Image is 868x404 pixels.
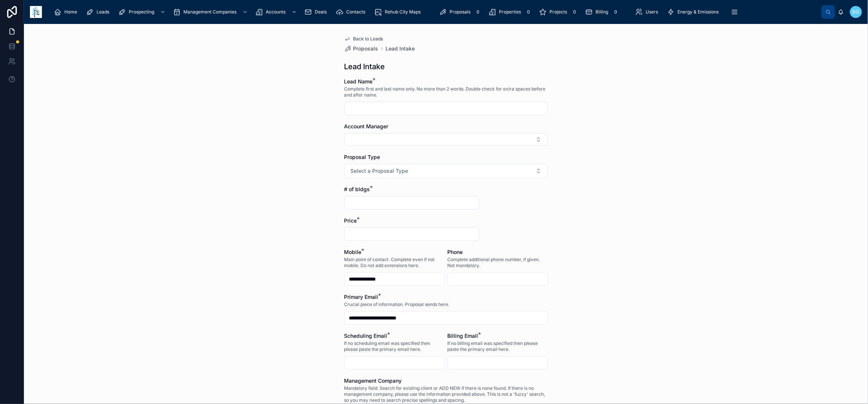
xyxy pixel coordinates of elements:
span: Price [344,217,357,224]
span: Leads [97,9,109,15]
a: Leads [84,5,115,19]
img: App logo [30,6,42,18]
span: Energy & Emissions [678,9,719,15]
span: Billing [596,9,608,15]
span: Mobile [344,249,362,255]
a: Billing0 [583,5,622,19]
span: Home [64,9,77,15]
span: Deals [315,9,327,15]
span: Management Company [344,377,402,384]
a: Home [52,5,82,19]
span: Main point of contact. Complete even if not mobile. Do not add extensions here. [344,257,445,269]
span: Contacts [346,9,365,15]
span: Projects [549,9,567,15]
span: DG [853,9,859,15]
span: Scheduling Email [344,333,387,339]
a: Accounts [253,5,301,19]
span: # of bldgs [344,186,370,192]
span: Account Manager [344,123,389,129]
h1: Lead Intake [344,61,385,72]
a: Management Companies [171,5,252,19]
span: Management Companies [183,9,237,15]
a: Proposals0 [437,5,485,19]
a: Deals [302,5,332,19]
div: 0 [611,7,620,16]
span: Properties [499,9,521,15]
a: Contacts [334,5,371,19]
button: Select Button [344,133,548,146]
span: Back to Leads [353,36,383,42]
span: Mandatory field. Search for existing client or ADD NEW if there is none found. If there is no man... [344,385,548,403]
span: Phone [448,249,463,255]
span: Users [646,9,658,15]
span: If no scheduling email was specified then please paste the primary email here. [344,340,445,352]
a: Back to Leads [344,36,383,42]
span: Complete additional phone number, if given. Not mandatory. [448,257,548,269]
span: Lead Name [344,78,373,85]
a: Prospecting [116,5,169,19]
span: Prospecting [129,9,154,15]
span: Proposals [450,9,470,15]
span: Proposals [353,45,378,52]
div: 0 [570,7,579,16]
span: Primary Email [344,294,378,300]
a: Rehub City Maps [372,5,426,19]
span: Billing Email [448,333,478,339]
a: Lead Intake [386,45,415,52]
a: Properties0 [486,5,535,19]
div: 0 [524,7,533,16]
span: Accounts [266,9,286,15]
span: Rehub City Maps [385,9,421,15]
span: Select a Proposal Type [351,167,408,175]
span: Crucial piece of information. Proposal sends here. [344,302,450,307]
a: Proposals [344,45,378,52]
span: Complete first and last name only. No more than 2 words. Double check for extra spaces before and... [344,86,548,98]
div: scrollable content [48,4,822,20]
a: Energy & Emissions [665,5,724,19]
span: If no billing email was specified then please paste the primary email here. [448,340,548,352]
a: Projects0 [537,5,581,19]
span: Proposal Type [344,154,380,160]
div: 0 [473,7,482,16]
button: Select Button [344,164,548,178]
a: Users [633,5,664,19]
